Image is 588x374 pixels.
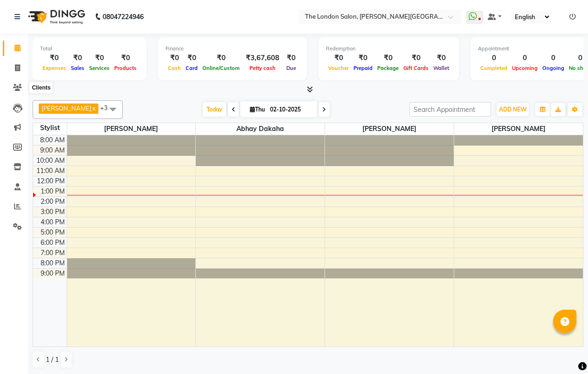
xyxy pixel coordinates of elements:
iframe: chat widget [549,337,579,365]
span: Sales [69,65,87,71]
span: 1 / 1 [46,355,59,365]
div: Stylist [33,123,67,133]
input: 2025-10-02 [267,103,314,117]
span: Cash [166,65,183,71]
span: Gift Cards [401,65,431,71]
div: ₹0 [40,53,69,63]
div: Clients [29,82,53,93]
span: Online/Custom [200,65,242,71]
div: 7:00 PM [39,248,67,258]
input: Search Appointment [409,102,491,117]
span: Package [375,65,401,71]
div: 0 [510,53,540,63]
div: ₹3,67,608 [242,53,283,63]
span: ADD NEW [499,106,526,113]
span: Upcoming [510,65,540,71]
span: Petty cash [247,65,278,71]
div: 5:00 PM [39,228,67,237]
div: ₹0 [87,53,112,63]
div: 12:00 PM [35,176,67,186]
span: +3 [100,104,115,111]
div: ₹0 [69,53,87,63]
img: logo [24,4,88,30]
div: 0 [478,53,510,63]
span: Expenses [40,65,69,71]
div: 4:00 PM [39,217,67,227]
div: 8:00 PM [39,258,67,268]
div: Redemption [326,45,451,53]
b: 08047224946 [103,4,144,30]
span: Due [284,65,298,71]
span: Card [183,65,200,71]
span: Services [87,65,112,71]
div: 9:00 AM [38,145,67,155]
div: 11:00 AM [35,166,67,176]
div: 8:00 AM [38,135,67,145]
div: Total [40,45,139,53]
div: ₹0 [166,53,183,63]
div: 3:00 PM [39,207,67,217]
div: ₹0 [200,53,242,63]
span: [PERSON_NAME] [67,123,196,135]
div: 2:00 PM [39,197,67,207]
div: ₹0 [112,53,139,63]
span: Wallet [431,65,451,71]
span: Abhay dakaha [196,123,325,135]
span: Thu [248,106,267,113]
div: 10:00 AM [35,156,67,166]
button: ADD NEW [497,103,529,116]
span: Voucher [326,65,351,71]
div: ₹0 [326,53,351,63]
div: 1:00 PM [39,187,67,196]
div: 0 [540,53,567,63]
div: ₹0 [283,53,299,63]
div: 9:00 PM [39,269,67,278]
div: ₹0 [183,53,200,63]
div: ₹0 [351,53,375,63]
div: ₹0 [431,53,451,63]
div: ₹0 [401,53,431,63]
span: Today [203,102,226,117]
div: Finance [166,45,299,53]
a: x [91,104,96,112]
div: 6:00 PM [39,238,67,248]
span: Prepaid [351,65,375,71]
div: ₹0 [375,53,401,63]
span: [PERSON_NAME] [42,104,91,112]
span: [PERSON_NAME] [325,123,454,135]
span: Products [112,65,139,71]
span: Completed [478,65,510,71]
span: Ongoing [540,65,567,71]
span: [PERSON_NAME] [454,123,583,135]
